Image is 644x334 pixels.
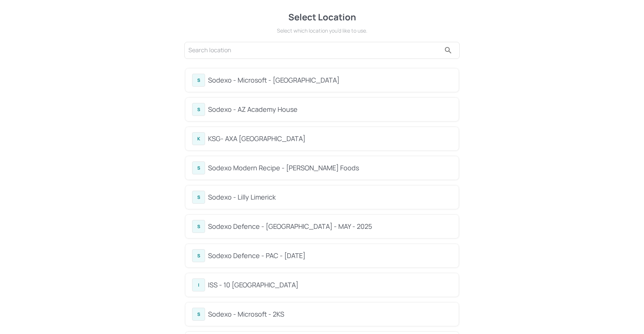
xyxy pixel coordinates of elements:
div: S [192,74,205,87]
div: S [192,161,205,174]
div: S [192,220,205,233]
div: Select Location [183,10,461,24]
button: search [441,43,456,58]
div: Sodexo - AZ Academy House [208,104,452,114]
div: I [192,278,205,291]
div: Select which location you’d like to use. [183,27,461,34]
div: Sodexo - Microsoft - [GEOGRAPHIC_DATA] [208,75,452,85]
input: Search location [188,44,441,56]
div: K [192,132,205,145]
div: Sodexo Defence - PAC - [DATE] [208,251,452,261]
div: Sodexo Defence - [GEOGRAPHIC_DATA] - MAY - 2025 [208,221,452,231]
div: S [192,191,205,204]
div: S [192,249,205,262]
div: Sodexo - Microsoft - 2KS [208,309,452,319]
div: S [192,103,205,116]
div: S [192,308,205,321]
div: KSG- AXA [GEOGRAPHIC_DATA] [208,134,452,144]
div: ISS - 10 [GEOGRAPHIC_DATA] [208,280,452,290]
div: Sodexo - Lilly Limerick [208,192,452,202]
div: Sodexo Modern Recipe - [PERSON_NAME] Foods [208,163,452,173]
